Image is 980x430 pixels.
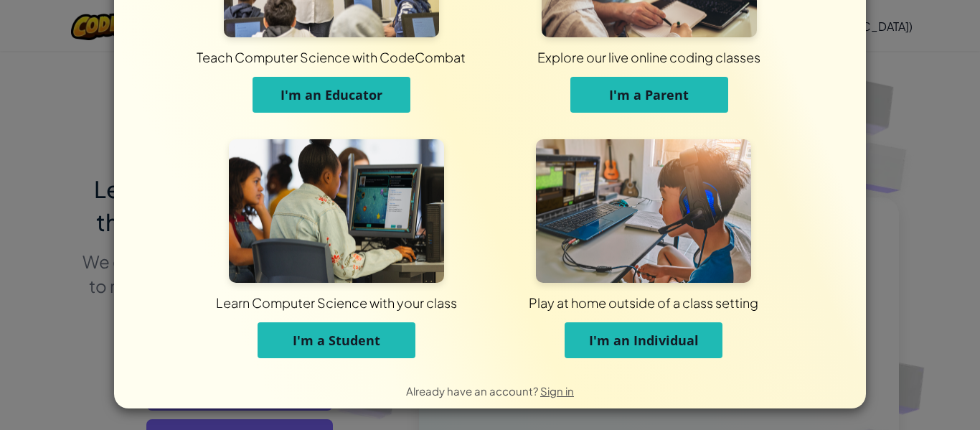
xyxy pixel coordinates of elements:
button: I'm a Parent [570,77,728,113]
img: For Students [229,139,444,283]
span: I'm an Individual [589,332,699,349]
button: I'm an Individual [565,322,722,358]
button: I'm an Educator [253,77,410,113]
span: I'm a Student [293,332,380,349]
span: Already have an account? [406,384,540,398]
button: I'm a Student [258,322,415,358]
span: I'm an Educator [281,86,382,103]
a: Sign in [540,384,574,398]
span: I'm a Parent [609,86,689,103]
img: For Individuals [536,139,751,283]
